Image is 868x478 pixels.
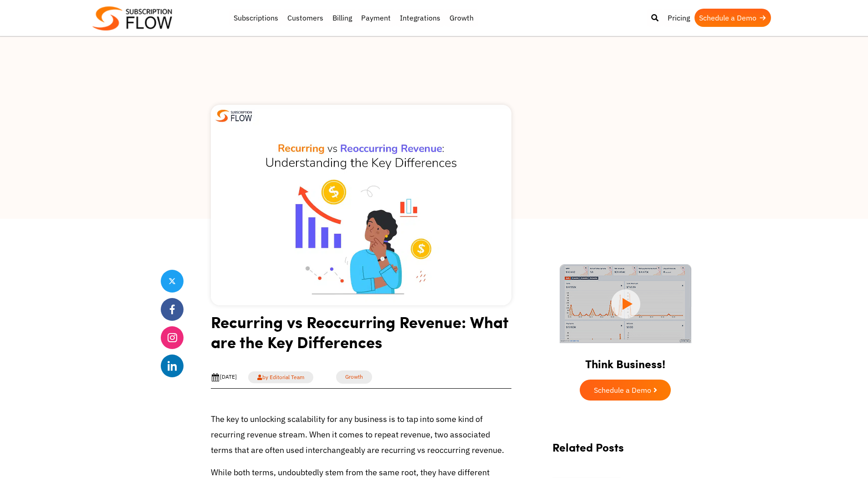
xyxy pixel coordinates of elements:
[357,9,395,27] a: Payment
[92,6,172,31] img: Subscriptionflow
[283,9,328,27] a: Customers
[543,346,707,375] h2: Think Business!
[445,9,478,27] a: Growth
[663,9,694,27] a: Pricing
[211,312,511,359] h1: Recurring vs Reoccurring Revenue: What are the Key Differences
[694,9,771,27] a: Schedule a Demo
[211,373,237,382] div: [DATE]
[552,441,698,463] h2: Related Posts
[336,370,372,384] a: Growth
[229,9,283,27] a: Subscriptions
[211,105,511,305] img: recurring vs reoccurring revenue
[580,380,671,401] a: Schedule a Demo
[328,9,357,27] a: Billing
[211,411,511,458] p: The key to unlocking scalability for any business is to tap into some kind of recurring revenue s...
[395,9,445,27] a: Integrations
[594,386,651,394] span: Schedule a Demo
[248,371,313,383] a: by Editorial Team
[560,264,691,343] img: intro video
